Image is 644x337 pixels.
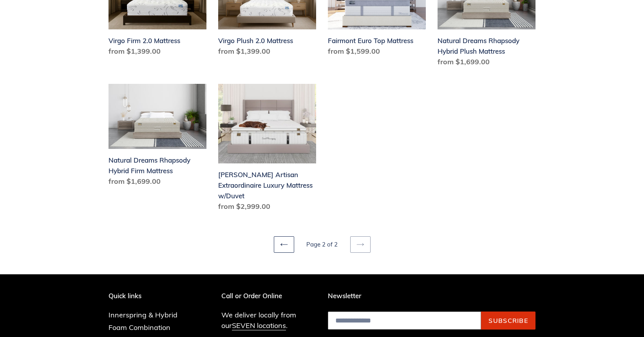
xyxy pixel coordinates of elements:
p: Quick links [109,292,189,300]
span: Subscribe [488,317,528,324]
input: Email address [328,312,481,330]
a: Natural Dreams Rhapsody Hybrid Firm Mattress [109,84,206,190]
p: We deliver locally from our . [221,310,317,331]
a: Innerspring & Hybrid [109,310,177,319]
li: Page 2 of 2 [296,240,349,249]
a: Hemingway Artisan Extraordinaire Luxury Mattress w/Duvet [218,84,316,215]
a: SEVEN locations [232,321,286,330]
a: Foam Combination [109,323,170,332]
p: Call or Order Online [221,292,317,300]
button: Subscribe [481,312,535,330]
p: Newsletter [328,292,535,300]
